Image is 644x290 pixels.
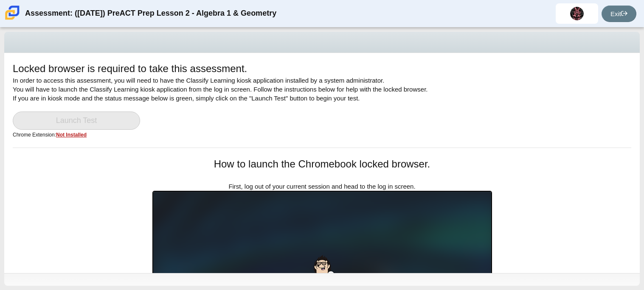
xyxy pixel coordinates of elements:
[3,4,21,22] img: Carmen School of Science & Technology
[570,7,584,20] img: jesus.bedollazaval.QHos8g
[602,6,636,22] a: Exit
[13,132,87,138] small: Chrome Extension:
[13,112,140,130] a: Launch Test
[152,157,492,171] h1: How to launch the Chromebook locked browser.
[13,61,247,76] h1: Locked browser is required to take this assessment.
[3,16,21,23] a: Carmen School of Science & Technology
[13,61,631,148] div: In order to access this assessment, you will need to have the Classify Learning kiosk application...
[56,132,87,138] u: Not Installed
[25,3,276,24] div: Assessment: ([DATE]) PreACT Prep Lesson 2 - Algebra 1 & Geometry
